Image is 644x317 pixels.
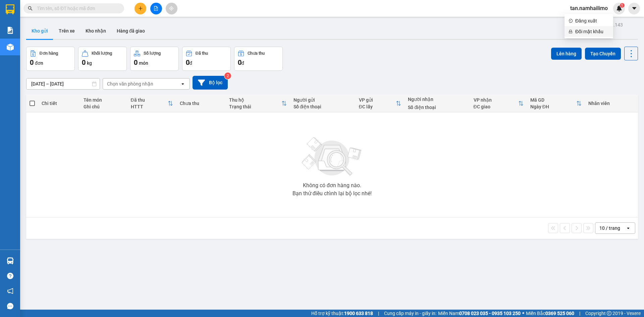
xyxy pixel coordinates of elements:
[130,47,179,71] button: Số lượng0món
[303,183,361,188] div: Không có đơn hàng nào.
[293,104,352,109] div: Số điện thoại
[438,310,521,317] span: Miền Nam
[311,310,373,317] span: Hỗ trợ kỹ thuật:
[530,104,576,109] div: Ngày ĐH
[144,51,161,56] div: Số lượng
[26,23,53,39] button: Kho gửi
[42,101,76,106] div: Chi tiết
[626,225,631,231] svg: open
[569,19,573,23] span: login
[579,310,580,317] span: |
[575,17,609,24] span: Đăng xuất
[522,312,524,315] span: ⚪️
[180,101,222,106] div: Chưa thu
[131,104,168,109] div: HTTT
[186,58,190,66] span: 0
[138,6,143,11] span: plus
[234,47,283,71] button: Chưa thu0đ
[6,4,14,14] img: logo-vxr
[344,311,373,316] strong: 1900 633 818
[166,3,177,14] button: aim
[53,23,80,39] button: Trên xe
[585,48,621,60] button: Tạo Chuyến
[588,101,635,106] div: Nhân viên
[474,97,518,103] div: VP nhận
[229,104,281,109] div: Trạng thái
[35,60,43,66] span: đơn
[7,257,14,264] img: warehouse-icon
[139,60,148,66] span: món
[530,97,576,103] div: Mã GD
[87,60,92,66] span: kg
[78,47,127,71] button: Khối lượng0kg
[37,5,116,12] input: Tìm tên, số ĐT hoặc mã đơn
[607,311,611,316] span: copyright
[107,81,153,87] div: Chọn văn phòng nhận
[384,310,436,317] span: Cung cấp máy in - giấy in:
[7,44,14,51] img: warehouse-icon
[565,4,613,12] span: tan.namhailimo
[169,6,174,11] span: aim
[127,95,177,112] th: Toggle SortBy
[569,30,573,34] span: lock
[7,273,13,279] span: question-circle
[40,51,58,56] div: Đơn hàng
[408,105,467,110] div: Số điện thoại
[378,310,379,317] span: |
[150,3,162,14] button: file-add
[182,47,231,71] button: Đã thu0đ
[196,51,208,56] div: Đã thu
[193,76,228,90] button: Bộ lọc
[226,95,290,112] th: Toggle SortBy
[82,58,86,66] span: 0
[359,104,396,109] div: ĐC lấy
[135,3,146,14] button: plus
[238,58,241,66] span: 0
[154,6,158,11] span: file-add
[7,288,13,294] span: notification
[359,97,396,103] div: VP gửi
[229,97,281,103] div: Thu hộ
[545,311,574,316] strong: 0369 525 060
[575,28,609,35] span: Đổi mật khẩu
[631,5,637,11] span: caret-down
[551,48,582,60] button: Lên hàng
[180,81,185,87] svg: open
[616,5,622,11] img: icon-new-feature
[620,3,625,8] sup: 1
[474,104,518,109] div: ĐC giao
[621,3,623,8] span: 1
[459,311,521,316] strong: 0708 023 035 - 0935 103 250
[26,47,75,71] button: Đơn hàng0đơn
[224,72,231,79] sup: 2
[84,97,124,103] div: Tên món
[131,97,168,103] div: Đã thu
[30,58,34,66] span: 0
[26,78,100,89] input: Select a date range.
[292,191,372,196] div: Bạn thử điều chỉnh lại bộ lọc nhé!
[356,95,405,112] th: Toggle SortBy
[7,27,14,34] img: solution-icon
[299,133,366,180] img: svg+xml;base64,PHN2ZyBjbGFzcz0ibGlzdC1wbHVnX19zdmciIHhtbG5zPSJodHRwOi8vd3d3LnczLm9yZy8yMDAwL3N2Zy...
[628,3,640,14] button: caret-down
[28,6,33,11] span: search
[526,310,574,317] span: Miền Bắc
[92,51,112,56] div: Khối lượng
[248,51,265,56] div: Chưa thu
[80,23,111,39] button: Kho nhận
[293,97,352,103] div: Người gửi
[190,60,192,66] span: đ
[111,23,150,39] button: Hàng đã giao
[599,225,620,231] div: 10 / trang
[241,60,244,66] span: đ
[7,303,13,309] span: message
[134,58,138,66] span: 0
[84,104,124,109] div: Ghi chú
[470,95,527,112] th: Toggle SortBy
[527,95,585,112] th: Toggle SortBy
[408,97,467,102] div: Người nhận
